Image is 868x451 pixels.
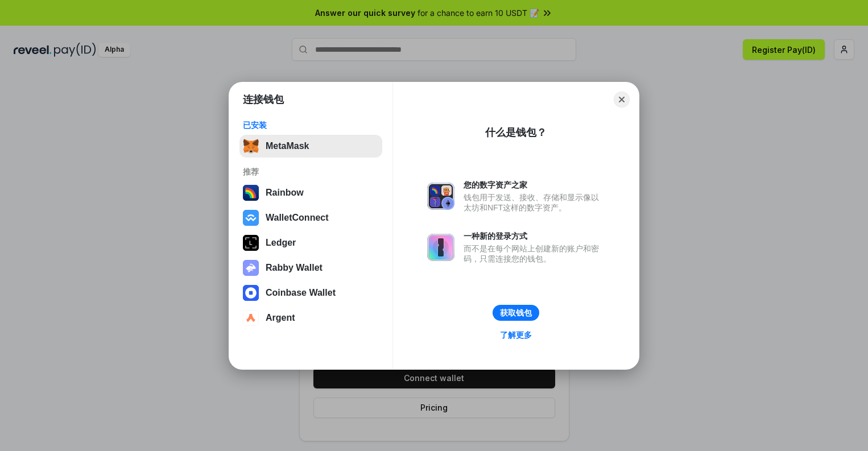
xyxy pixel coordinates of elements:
img: svg+xml,%3Csvg%20xmlns%3D%22http%3A%2F%2Fwww.w3.org%2F2000%2Fsvg%22%20fill%3D%22none%22%20viewBox... [243,260,259,276]
img: svg+xml,%3Csvg%20xmlns%3D%22http%3A%2F%2Fwww.w3.org%2F2000%2Fsvg%22%20width%3D%2228%22%20height%3... [243,235,259,251]
img: svg+xml,%3Csvg%20width%3D%22120%22%20height%3D%22120%22%20viewBox%3D%220%200%20120%20120%22%20fil... [243,185,259,201]
div: 您的数字资产之家 [464,180,605,190]
button: Close [614,92,630,107]
button: WalletConnect [239,206,382,229]
div: 推荐 [243,167,379,177]
img: svg+xml,%3Csvg%20xmlns%3D%22http%3A%2F%2Fwww.w3.org%2F2000%2Fsvg%22%20fill%3D%22none%22%20viewBox... [427,234,454,261]
div: Argent [266,313,295,323]
div: 获取钱包 [500,308,532,318]
img: svg+xml,%3Csvg%20width%3D%2228%22%20height%3D%2228%22%20viewBox%3D%220%200%2028%2028%22%20fill%3D... [243,285,259,301]
img: svg+xml,%3Csvg%20width%3D%2228%22%20height%3D%2228%22%20viewBox%3D%220%200%2028%2028%22%20fill%3D... [243,310,259,326]
div: Ledger [266,238,296,248]
button: Argent [239,307,382,329]
div: 而不是在每个网站上创建新的账户和密码，只需连接您的钱包。 [464,243,605,264]
button: Rainbow [239,181,382,204]
div: MetaMask [266,141,309,151]
div: WalletConnect [266,213,329,223]
div: 了解更多 [500,330,532,340]
button: Rabby Wallet [239,256,382,279]
img: svg+xml,%3Csvg%20xmlns%3D%22http%3A%2F%2Fwww.w3.org%2F2000%2Fsvg%22%20fill%3D%22none%22%20viewBox... [427,183,454,210]
img: svg+xml,%3Csvg%20width%3D%2228%22%20height%3D%2228%22%20viewBox%3D%220%200%2028%2028%22%20fill%3D... [243,210,259,226]
button: Ledger [239,231,382,254]
div: 已安装 [243,120,379,130]
a: 了解更多 [493,328,539,342]
h1: 连接钱包 [243,93,284,106]
img: svg+xml,%3Csvg%20fill%3D%22none%22%20height%3D%2233%22%20viewBox%3D%220%200%2035%2033%22%20width%... [243,138,259,154]
button: MetaMask [239,135,382,158]
div: 一种新的登录方式 [464,231,605,241]
button: Coinbase Wallet [239,282,382,304]
div: Rabby Wallet [266,263,323,273]
div: Rainbow [266,188,304,198]
div: 什么是钱包？ [485,126,547,139]
div: 钱包用于发送、接收、存储和显示像以太坊和NFT这样的数字资产。 [464,192,605,213]
button: 获取钱包 [493,305,539,321]
div: Coinbase Wallet [266,288,336,298]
